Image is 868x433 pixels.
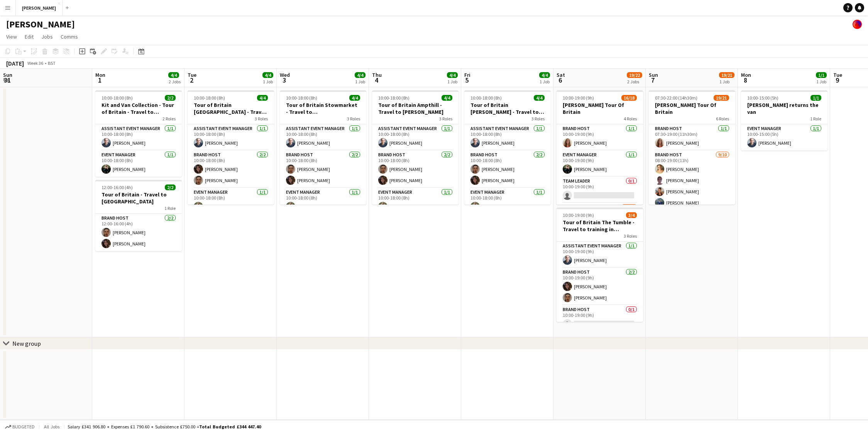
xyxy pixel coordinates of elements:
app-job-card: 10:00-18:00 (8h)2/2Kit and Van Collection - Tour of Britain - Travel to [GEOGRAPHIC_DATA]2 RolesA... [95,90,182,177]
h3: Tour of Britain [PERSON_NAME] - Travel to The Tumble/[GEOGRAPHIC_DATA] [464,101,551,115]
span: 4/4 [257,95,268,101]
h3: Tour of Britain Stowmarket - Travel to [GEOGRAPHIC_DATA] [280,101,366,115]
div: [DATE] [6,59,24,67]
span: 3 Roles [624,233,637,239]
app-card-role: Event Manager1/110:00-18:00 (8h)[PERSON_NAME] [95,151,182,177]
span: Fri [464,71,470,78]
app-card-role: Assistant Event Manager1/110:00-19:00 (9h)[PERSON_NAME] [557,242,643,268]
span: Budgeted [12,424,35,430]
span: 6 Roles [716,116,729,122]
app-card-role: Assistant Event Manager1/110:00-18:00 (8h)[PERSON_NAME] [188,124,274,151]
span: Sun [649,71,658,78]
app-card-role: Brand Host2/210:00-18:00 (8h)[PERSON_NAME][PERSON_NAME] [464,151,551,188]
app-job-card: 10:00-18:00 (8h)4/4Tour of Britain Ampthill - Travel to [PERSON_NAME]3 RolesAssistant Event Manag... [372,90,459,205]
span: 1 [94,76,105,85]
span: View [6,33,17,40]
span: 4/4 [539,72,550,78]
h3: [PERSON_NAME] returns the van [741,101,827,115]
app-card-role: Event Manager1/110:00-18:00 (8h)[PERSON_NAME] [280,188,366,214]
span: All jobs [42,424,61,430]
app-card-role: Brand Host2/210:00-19:00 (9h)[PERSON_NAME][PERSON_NAME] [557,268,643,305]
button: [PERSON_NAME] [16,0,63,15]
app-card-role: Brand Host2/212:00-16:00 (4h)[PERSON_NAME][PERSON_NAME] [95,214,182,251]
span: 19/21 [714,95,729,101]
span: 3 [279,76,290,85]
span: Tue [188,71,196,78]
span: 3/4 [626,212,637,218]
app-card-role: Assistant Event Manager1/110:00-18:00 (8h)[PERSON_NAME] [464,124,551,151]
span: Jobs [41,33,53,40]
span: Tue [833,71,842,78]
app-card-role: Brand Host1/110:00-19:00 (9h)[PERSON_NAME] [557,124,643,151]
app-job-card: 10:00-19:00 (9h)16/18[PERSON_NAME] Tour Of Britain4 RolesBrand Host1/110:00-19:00 (9h)[PERSON_NAM... [557,90,643,205]
span: 1 Role [810,116,821,122]
span: 1/1 [816,72,827,78]
app-card-role: Event Manager1/110:00-18:00 (8h)[PERSON_NAME] [464,188,551,214]
span: Week 36 [25,60,45,66]
span: 10:00-19:00 (9h) [563,212,594,218]
span: 2/2 [165,95,176,101]
app-card-role: Event Manager1/110:00-18:00 (8h)[PERSON_NAME] [188,188,274,214]
a: Comms [58,32,81,42]
span: 2 Roles [162,116,176,122]
app-card-role: Assistant Event Manager1/110:00-18:00 (8h)[PERSON_NAME] [372,124,459,151]
button: Budgeted [4,423,36,431]
span: Wed [280,71,290,78]
span: Sun [3,71,12,78]
app-job-card: 10:00-15:00 (5h)1/1[PERSON_NAME] returns the van1 RoleEvent Manager1/110:00-15:00 (5h)[PERSON_NAME] [741,90,827,151]
span: Comms [61,33,78,40]
span: 4/4 [349,95,360,101]
span: 6 [555,76,565,85]
h3: [PERSON_NAME] Tour Of Britain [557,101,643,115]
h3: Tour of Britain Ampthill - Travel to [PERSON_NAME] [372,101,459,115]
span: 4/4 [447,72,458,78]
app-card-role: Team Leader0/110:00-19:00 (9h) [557,177,643,203]
app-job-card: 10:00-19:00 (9h)3/4Tour of Britain The Tumble - Travel to training in [GEOGRAPHIC_DATA]3 RolesAss... [557,208,643,322]
h3: Kit and Van Collection - Tour of Britain - Travel to [GEOGRAPHIC_DATA] [95,101,182,115]
h3: Tour of Britain The Tumble - Travel to training in [GEOGRAPHIC_DATA] [557,219,643,233]
span: 4 Roles [624,116,637,122]
h1: [PERSON_NAME] [6,19,75,30]
app-card-role: Event Manager1/110:00-19:00 (9h)[PERSON_NAME] [557,151,643,177]
span: 3 Roles [255,116,268,122]
span: Sat [557,71,565,78]
span: 07:30-22:00 (14h30m) [655,95,697,101]
div: BST [48,60,56,66]
span: 4/4 [355,72,365,78]
app-job-card: 07:30-22:00 (14h30m)19/21[PERSON_NAME] Tour Of Britain6 RolesBrand Host1/107:30-19:00 (11h30m)[PE... [649,90,735,205]
app-card-role: Brand Host9/1008:00-19:00 (11h)[PERSON_NAME][PERSON_NAME][PERSON_NAME][PERSON_NAME] [649,151,735,277]
span: 10:00-18:00 (8h) [470,95,502,101]
h3: Tour of Britain - Travel to [GEOGRAPHIC_DATA] [95,191,182,205]
span: 4/4 [168,72,179,78]
span: 4 [371,76,382,85]
a: View [3,32,20,42]
app-card-role: Assistant Event Manager1/110:00-18:00 (8h)[PERSON_NAME] [95,124,182,151]
span: 2/2 [165,184,176,190]
div: 1 Job [540,79,550,85]
span: 1 Role [164,205,176,211]
span: 4/4 [442,95,452,101]
span: 10:00-18:00 (8h) [378,95,409,101]
span: 10:00-18:00 (8h) [286,95,317,101]
span: 19/21 [719,72,734,78]
span: 10:00-19:00 (9h) [563,95,594,101]
span: 19/22 [627,72,642,78]
div: 2 Jobs [627,79,642,85]
a: Jobs [38,32,56,42]
app-card-role: Brand Host2/210:00-18:00 (8h)[PERSON_NAME][PERSON_NAME] [188,151,274,188]
div: 1 Job [719,79,734,85]
div: Salary £341 906.80 + Expenses £1 790.60 + Subsistence £750.00 = [68,424,261,430]
span: 16/18 [621,95,637,101]
div: 12:00-16:00 (4h)2/2Tour of Britain - Travel to [GEOGRAPHIC_DATA]1 RoleBrand Host2/212:00-16:00 (4... [95,180,182,251]
app-card-role: Assistant Event Manager1/110:00-18:00 (8h)[PERSON_NAME] [280,124,366,151]
app-job-card: 10:00-18:00 (8h)4/4Tour of Britain Stowmarket - Travel to [GEOGRAPHIC_DATA]3 RolesAssistant Event... [280,90,366,205]
span: 10:00-18:00 (8h) [194,95,225,101]
app-job-card: 10:00-18:00 (8h)4/4Tour of Britain [GEOGRAPHIC_DATA] - Travel to [GEOGRAPHIC_DATA]3 RolesAssistan... [188,90,274,205]
span: Total Budgeted £344 447.40 [199,424,261,430]
span: 3 Roles [531,116,545,122]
